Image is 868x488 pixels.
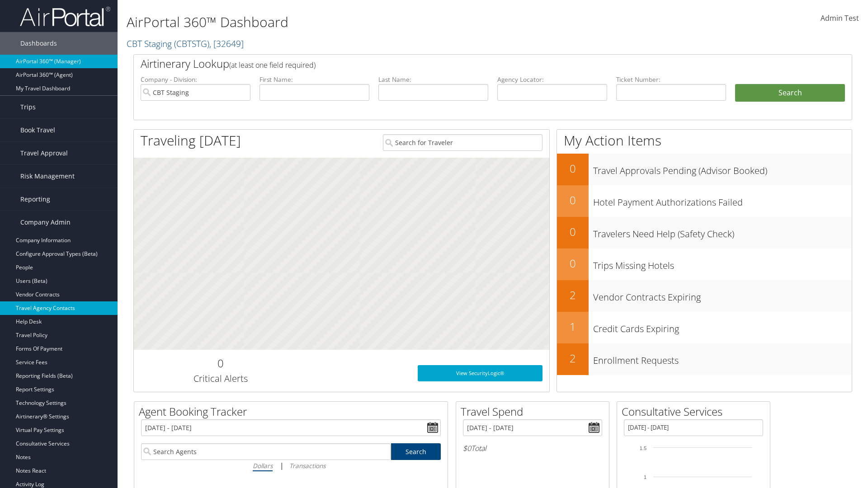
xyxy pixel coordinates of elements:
[557,131,852,150] h1: My Action Items
[139,404,448,419] h2: Agent Booking Tracker
[20,32,57,55] span: Dashboards
[141,356,300,371] h2: 0
[418,365,542,381] a: View SecurityLogic®
[141,131,241,150] h1: Traveling [DATE]
[20,119,55,141] span: Book Travel
[557,287,589,303] h2: 2
[289,461,325,470] i: Transactions
[557,280,852,312] a: 2Vendor Contracts Expiring
[20,6,110,27] img: airportal-logo.png
[593,160,852,177] h3: Travel Approvals Pending (Advisor Booked)
[20,188,50,211] span: Reporting
[557,224,589,239] h2: 0
[821,5,859,33] a: Admin Test
[644,474,646,480] tspan: 1
[141,443,391,460] input: Search Agents
[557,249,852,280] a: 0Trips Missing Hotels
[593,255,852,272] h3: Trips Missing Hotels
[557,343,852,375] a: 2Enrollment Requests
[497,75,607,84] label: Agency Locator:
[640,446,646,451] tspan: 1.5
[20,96,36,118] span: Trips
[593,350,852,367] h3: Enrollment Requests
[127,13,615,32] h1: AirPortal 360™ Dashboard
[209,38,244,50] span: , [ 32649 ]
[141,56,785,71] h2: Airtinerary Lookup
[141,372,300,385] h3: Critical Alerts
[821,13,859,23] span: Admin Test
[20,165,75,188] span: Risk Management
[378,75,488,84] label: Last Name:
[735,84,845,102] button: Search
[461,404,609,419] h2: Travel Spend
[383,134,542,151] input: Search for Traveler
[557,351,589,366] h2: 2
[593,318,852,335] h3: Credit Cards Expiring
[557,312,852,343] a: 1Credit Cards Expiring
[593,192,852,209] h3: Hotel Payment Authorizations Failed
[127,38,244,50] a: CBT Staging
[463,443,602,453] h6: Total
[20,142,68,164] span: Travel Approval
[557,256,589,271] h2: 0
[557,161,589,176] h2: 0
[259,75,369,84] label: First Name:
[20,211,71,234] span: Company Admin
[622,404,770,419] h2: Consultative Services
[557,185,852,217] a: 0Hotel Payment Authorizations Failed
[616,75,726,84] label: Ticket Number:
[593,223,852,240] h3: Travelers Need Help (Safety Check)
[253,461,273,470] i: Dollars
[593,286,852,304] h3: Vendor Contracts Expiring
[174,38,209,50] span: ( CBTSTG )
[229,60,316,70] span: (at least one field required)
[557,319,589,334] h2: 1
[557,154,852,185] a: 0Travel Approvals Pending (Advisor Booked)
[557,192,589,208] h2: 0
[141,460,441,471] div: |
[557,217,852,249] a: 0Travelers Need Help (Safety Check)
[463,443,471,453] span: $0
[391,443,441,460] a: Search
[141,75,250,84] label: Company - Division:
